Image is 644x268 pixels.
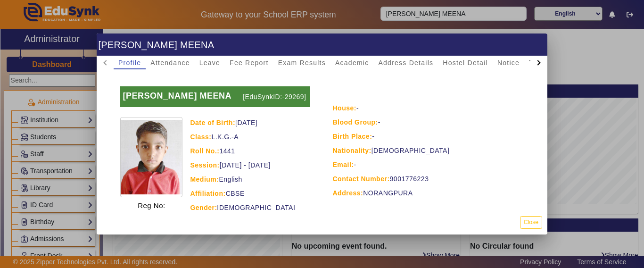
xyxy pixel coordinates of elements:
[190,159,309,171] div: [DATE] - [DATE]
[190,145,309,157] div: 1441
[123,91,231,100] b: [PERSON_NAME] MEENA
[190,147,219,155] strong: Roll No.:
[190,190,225,197] strong: Affiliation:
[190,188,309,199] div: CBSE
[190,117,309,128] div: [DATE]
[333,131,526,142] div: -
[138,200,165,211] p: Reg No:
[118,59,141,66] span: Profile
[190,204,217,211] strong: Gender:
[190,131,309,142] div: L.K.G.-A
[97,33,547,56] h1: [PERSON_NAME] MEENA
[333,147,372,154] strong: Nationality:
[520,216,542,229] button: Close
[120,117,182,197] img: d5e48aaa-38f0-420b-a36f-8ff09e734452
[333,189,363,197] strong: Address:
[150,59,190,66] span: Attendance
[278,59,326,66] span: Exam Results
[190,161,219,169] strong: Session:
[190,176,219,183] strong: Medium:
[333,117,526,128] div: -
[333,145,526,156] div: [DEMOGRAPHIC_DATA]
[529,59,564,66] span: TimeTable
[190,133,211,141] strong: Class:
[199,59,220,66] span: Leave
[230,59,269,66] span: Fee Report
[443,59,488,66] span: Hostel Detail
[240,86,309,107] p: [EduSynkID:-29269]
[190,174,309,185] div: English
[335,59,369,66] span: Academic
[333,173,526,184] div: 9001776223
[333,161,354,168] strong: Email:
[378,59,433,66] span: Address Details
[333,104,356,112] strong: House:
[333,187,526,199] div: NORANGPURA
[333,133,372,140] strong: Birth Place:
[497,59,520,66] span: Notice
[333,175,390,183] strong: Contact Number:
[333,118,378,126] strong: Blood Group:
[190,119,235,126] strong: Date of Birth:
[333,102,526,114] div: -
[333,159,526,170] div: -
[190,202,309,213] div: [DEMOGRAPHIC_DATA]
